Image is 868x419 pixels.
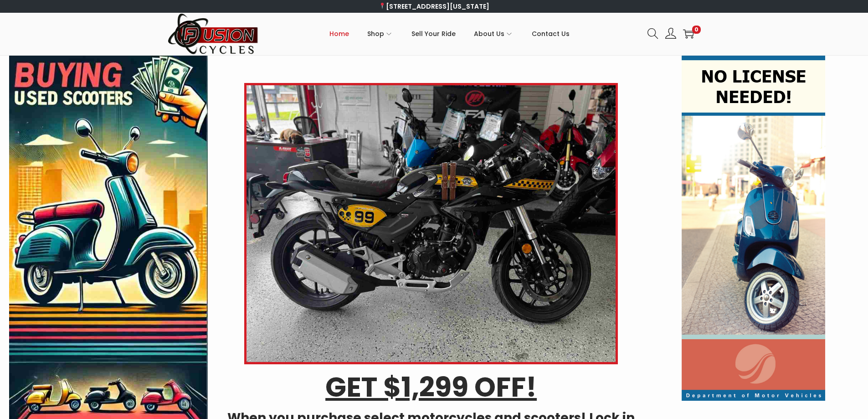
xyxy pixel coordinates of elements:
[329,22,349,45] span: Home
[325,368,537,406] u: GET $1,299 OFF!
[329,13,349,54] a: Home
[168,13,259,55] img: Woostify retina logo
[474,22,504,45] span: About Us
[532,22,570,45] span: Contact Us
[379,3,385,9] img: 📍
[367,22,384,45] span: Shop
[411,13,456,54] a: Sell Your Ride
[683,28,694,39] a: 0
[379,2,489,11] a: [STREET_ADDRESS][US_STATE]
[411,22,456,45] span: Sell Your Ride
[367,13,393,54] a: Shop
[259,13,641,54] nav: Primary navigation
[532,13,570,54] a: Contact Us
[474,13,514,54] a: About Us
